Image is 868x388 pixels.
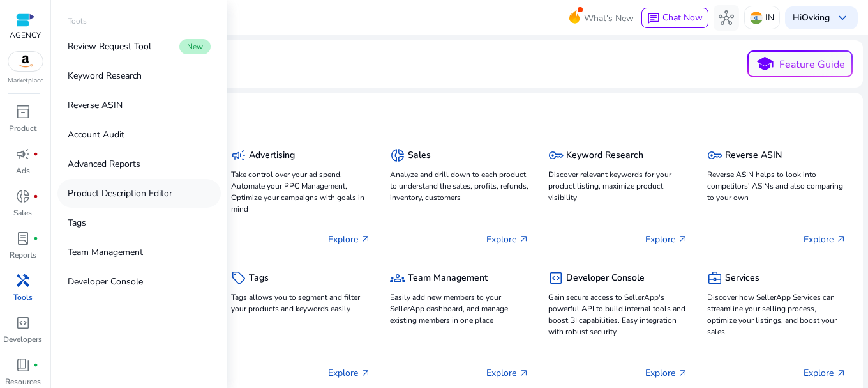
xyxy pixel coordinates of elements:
span: campaign [15,146,31,162]
button: chatChat Now [641,8,708,28]
span: key [548,148,564,163]
p: Marketplace [8,76,43,86]
p: Explore [328,366,371,380]
p: Explore [645,366,688,380]
img: amazon.svg [8,52,43,71]
h5: Services [725,273,759,284]
p: Ads [16,165,30,176]
p: Product [9,123,36,134]
p: Account Audit [68,128,124,141]
span: school [756,55,774,74]
span: fiber_manual_record [33,151,38,157]
span: fiber_manual_record [33,194,38,199]
span: arrow_outward [836,368,846,378]
p: Discover relevant keywords for your product listing, maximize product visibility [548,169,687,203]
span: What's New [584,7,634,29]
p: AGENCY [10,29,41,41]
h5: Keyword Research [566,150,643,161]
span: New [179,39,211,54]
p: Explore [804,233,846,246]
span: arrow_outward [361,368,371,378]
p: Discover how SellerApp Services can streamline your selling process, optimize your listings, and ... [707,291,846,338]
span: arrow_outward [678,368,688,378]
span: handyman [15,273,31,288]
span: business_center [707,270,722,286]
span: fiber_manual_record [33,236,38,241]
p: Developer Console [68,275,143,288]
p: Easily add new members to your SellerApp dashboard, and manage existing members in one place [390,291,529,326]
button: schoolFeature Guide [747,50,853,77]
span: Chat Now [662,12,703,24]
p: Developers [3,334,42,345]
p: Reverse ASIN [68,98,123,112]
p: Explore [645,233,688,246]
span: groups [390,270,405,286]
span: key [707,148,722,163]
p: Explore [486,366,529,380]
p: IN [765,6,774,29]
p: Analyze and drill down to each product to understand the sales, profits, refunds, inventory, cust... [390,169,529,203]
span: arrow_outward [519,234,529,244]
p: Tags allows you to segment and filter your products and keywords easily [231,291,370,314]
span: code_blocks [15,315,31,330]
p: Sales [13,207,32,219]
p: Explore [804,366,846,380]
p: Reverse ASIN helps to look into competitors' ASINs and also comparing to your own [707,169,846,203]
span: lab_profile [15,231,31,246]
p: Hi [793,13,830,22]
span: donut_small [15,189,31,204]
span: keyboard_arrow_down [835,10,850,26]
span: arrow_outward [836,234,846,244]
img: in.svg [750,12,763,24]
span: arrow_outward [678,234,688,244]
p: Tools [68,15,87,27]
span: sell [231,270,246,286]
p: Product Description Editor [68,187,172,200]
p: Tools [13,291,33,303]
p: Take control over your ad spend, Automate your PPC Management, Optimize your campaigns with goals... [231,169,370,215]
p: Team Management [68,245,143,259]
h5: Sales [408,150,431,161]
b: Ovking [802,12,830,24]
span: fiber_manual_record [33,362,38,368]
button: hub [714,5,739,31]
span: campaign [231,148,246,163]
span: arrow_outward [361,234,371,244]
h5: Team Management [408,273,488,284]
p: Explore [486,233,529,246]
span: inventory_2 [15,104,31,120]
h5: Tags [249,273,269,284]
p: Reports [10,249,36,261]
span: book_4 [15,357,31,373]
p: Explore [328,233,371,246]
span: hub [719,10,734,26]
p: Advanced Reports [68,157,140,171]
h5: Developer Console [566,273,645,284]
p: Tags [68,216,86,229]
span: arrow_outward [519,368,529,378]
p: Gain secure access to SellerApp's powerful API to build internal tools and boost BI capabilities.... [548,291,687,338]
span: donut_small [390,148,405,163]
h5: Reverse ASIN [725,150,782,161]
span: chat [647,12,660,25]
p: Review Request Tool [68,40,151,53]
span: code_blocks [548,270,564,286]
p: Resources [5,376,41,387]
h5: Advertising [249,150,295,161]
p: Feature Guide [779,57,845,72]
p: Keyword Research [68,69,142,82]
